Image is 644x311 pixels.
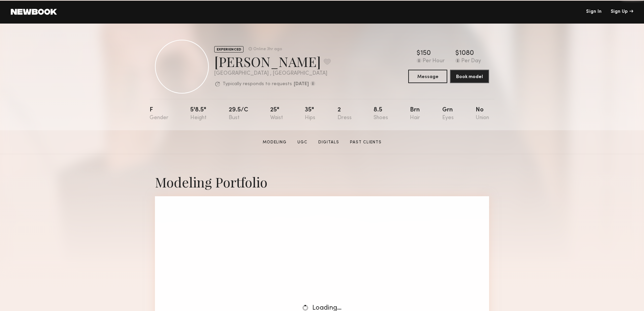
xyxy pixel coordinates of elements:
[223,82,292,87] p: Typically responds to requests
[270,107,283,121] div: 25"
[337,107,352,121] div: 2
[420,50,431,57] div: 150
[586,9,602,14] a: Sign In
[150,107,168,121] div: F
[455,50,459,57] div: $
[214,46,244,53] div: EXPERIENCED
[214,53,331,70] div: [PERSON_NAME]
[417,50,420,57] div: $
[260,139,289,145] a: Modeling
[611,9,633,14] div: Sign Up
[408,70,447,83] button: Message
[214,71,331,76] div: [GEOGRAPHIC_DATA] , [GEOGRAPHIC_DATA]
[316,139,342,145] a: Digitals
[253,47,282,51] div: Online 3hr ago
[347,139,384,145] a: Past Clients
[459,50,474,57] div: 1080
[295,139,310,145] a: UGC
[374,107,388,121] div: 8.5
[450,70,489,83] button: Book model
[229,107,248,121] div: 29.5/c
[423,58,445,64] div: Per Hour
[461,58,481,64] div: Per Day
[442,107,454,121] div: Grn
[190,107,206,121] div: 5'8.5"
[410,107,420,121] div: Brn
[305,107,315,121] div: 35"
[476,107,489,121] div: No
[294,82,309,87] b: [DATE]
[155,173,489,191] div: Modeling Portfolio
